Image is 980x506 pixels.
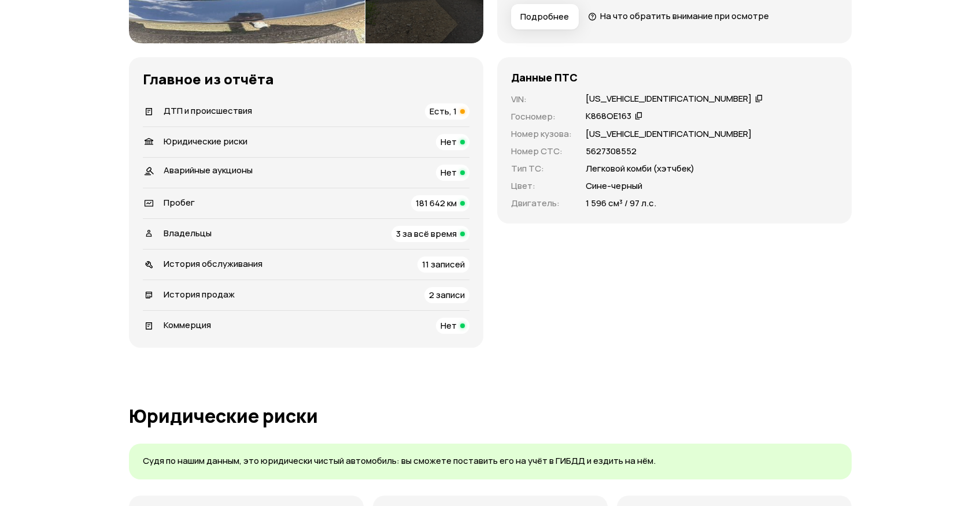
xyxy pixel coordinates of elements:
span: Пробег [164,196,195,209]
p: Судя по нашим данным, это юридически чистый автомобиль: вы сможете поставить его на учёт в ГИБДД ... [143,455,838,467]
p: 5627308552 [586,145,637,158]
p: Легковой комби (хэтчбек) [586,162,694,175]
span: Аварийные аукционы [164,164,253,176]
span: 2 записи [429,289,465,301]
p: 1 596 см³ / 97 л.с. [586,197,656,210]
span: Коммерция [164,319,211,331]
span: Есть, 1 [430,105,457,117]
a: На что обратить внимание при осмотре [588,10,770,22]
p: [US_VEHICLE_IDENTIFICATION_NUMBER] [586,128,752,140]
p: Номер кузова : [511,128,572,140]
span: Нет [441,166,457,178]
h1: Юридические риски [129,405,852,426]
h3: Главное из отчёта [143,71,469,87]
p: Номер СТС : [511,145,572,158]
span: 3 за всё время [396,228,457,240]
div: [US_VEHICLE_IDENTIFICATION_NUMBER] [586,93,752,105]
span: Нет [441,136,457,148]
p: Цвет : [511,180,572,192]
p: Двигатель : [511,197,572,210]
span: История обслуживания [164,258,262,270]
div: К868ОЕ163 [586,110,631,122]
span: История продаж [164,288,235,300]
span: 11 записей [422,258,465,270]
p: Сине-черный [586,180,642,192]
span: На что обратить внимание при осмотре [600,10,769,22]
span: Нет [441,319,457,332]
button: Подробнее [511,4,579,29]
p: Госномер : [511,110,572,123]
span: 181 642 км [416,197,457,209]
span: ДТП и происшествия [164,105,252,117]
h4: Данные ПТС [511,71,578,84]
p: VIN : [511,93,572,106]
span: Подробнее [520,11,569,23]
span: Юридические риски [164,135,247,147]
span: Владельцы [164,227,212,239]
p: Тип ТС : [511,162,572,175]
